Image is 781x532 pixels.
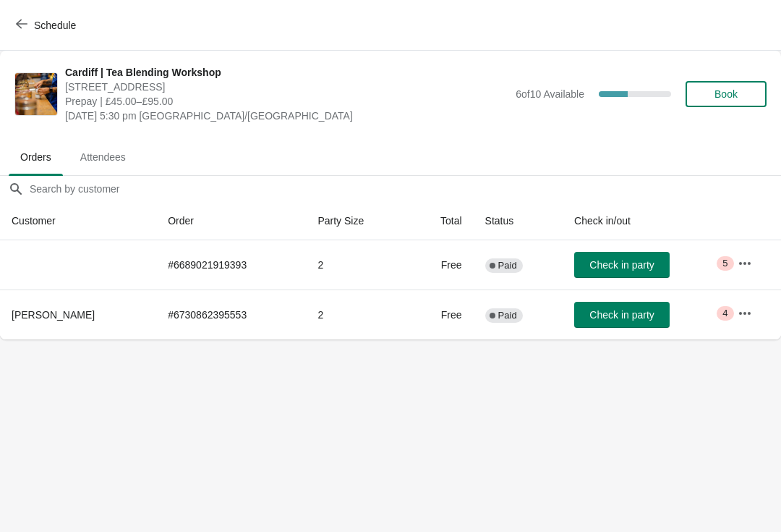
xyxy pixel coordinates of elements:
td: # 6689021919393 [156,240,306,290]
span: 6 of 10 Available [516,88,584,100]
td: Free [408,240,473,290]
span: 5 [722,258,727,269]
span: Orders [9,144,63,170]
th: Check in/out [563,202,726,240]
span: [DATE] 5:30 pm [GEOGRAPHIC_DATA]/[GEOGRAPHIC_DATA] [65,109,508,123]
button: Check in party [574,252,670,278]
button: Book [686,81,767,107]
th: Status [474,202,563,240]
span: Check in party [589,259,654,271]
span: Book [714,88,738,100]
span: [STREET_ADDRESS] [65,80,508,94]
th: Party Size [306,202,408,240]
button: Check in party [574,302,670,328]
th: Order [156,202,306,240]
span: Schedule [34,20,76,31]
span: Check in party [589,309,654,321]
span: Cardiff | Tea Blending Workshop [65,65,508,80]
span: Paid [498,310,517,321]
span: 4 [722,308,727,319]
span: Paid [498,260,517,271]
td: 2 [306,290,408,339]
td: # 6730862395553 [156,290,306,339]
td: 2 [306,240,408,290]
td: Free [408,290,473,339]
span: [PERSON_NAME] [12,309,95,321]
th: Total [408,202,473,240]
input: Search by customer [29,176,781,202]
span: Prepay | £45.00–£95.00 [65,94,508,109]
span: Attendees [69,144,137,170]
img: Cardiff | Tea Blending Workshop [15,73,57,115]
button: Schedule [7,12,88,38]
